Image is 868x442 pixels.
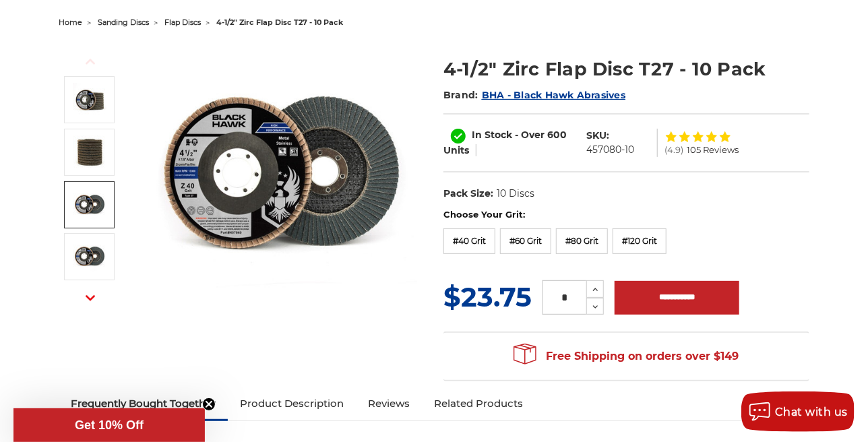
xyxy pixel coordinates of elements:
img: 60 grit flap disc [73,240,106,274]
span: In Stock [472,129,512,141]
div: Get 10% OffClose teaser [13,408,205,442]
img: Black Hawk 4-1/2" x 7/8" Flap Disc Type 27 - 10 Pack [148,42,417,311]
span: 105 Reviews [687,146,739,154]
button: Close teaser [202,398,216,411]
span: 4-1/2" zirc flap disc t27 - 10 pack [216,18,343,27]
dd: 457080-10 [587,143,635,157]
a: home [59,18,82,27]
span: (4.9) [664,146,683,154]
a: Frequently Bought Together [59,389,228,418]
img: Black Hawk 4-1/2" x 7/8" Flap Disc Type 27 - 10 Pack [73,83,106,117]
button: Next [74,283,106,312]
span: Chat with us [775,406,848,418]
dd: 10 Discs [497,187,534,201]
span: $23.75 [443,280,532,313]
dt: SKU: [587,129,610,143]
label: Choose Your Grit: [443,208,809,222]
button: Chat with us [741,391,855,432]
span: Brand: [443,89,478,101]
a: flap discs [164,18,201,27]
span: Get 10% Off [75,418,144,432]
img: 40 grit flap disc [73,188,106,222]
span: Free Shipping on orders over $149 [514,343,739,370]
a: Related Products [422,389,535,418]
dt: Pack Size: [443,187,493,201]
a: BHA - Black Hawk Abrasives [482,89,626,101]
h1: 4-1/2" Zirc Flap Disc T27 - 10 Pack [443,56,809,82]
a: Product Description [228,389,356,418]
a: sanding discs [98,18,149,27]
button: Previous [74,47,106,76]
span: Units [443,144,469,156]
span: 600 [547,129,567,141]
span: - Over [515,129,545,141]
a: Reviews [356,389,422,418]
img: 10 pack of 4.5" Black Hawk Flap Discs [73,135,106,169]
